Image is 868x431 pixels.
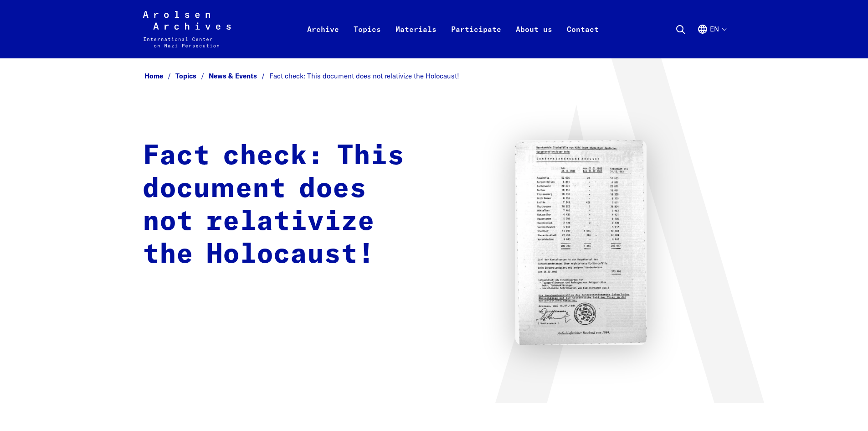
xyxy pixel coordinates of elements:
a: Archive [300,22,346,58]
a: News & Events [209,72,269,80]
h1: Fact check: This document does not relativize the Holocaust! [143,140,418,271]
a: About us [508,22,560,58]
a: Participate [444,22,508,58]
button: English, language selection [697,24,726,57]
nav: Breadcrumb [143,69,726,83]
a: Materials [388,22,444,58]
a: Topics [346,22,388,58]
span: Fact check: This document does not relativize the Holocaust! [269,72,459,80]
a: Contact [560,22,606,58]
a: Topics [175,72,209,80]
img: Faktencheck: Dieses Dokument relativiert nicht den Holocaust! [515,140,647,345]
nav: Primary [300,11,606,47]
a: Home [144,72,175,80]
